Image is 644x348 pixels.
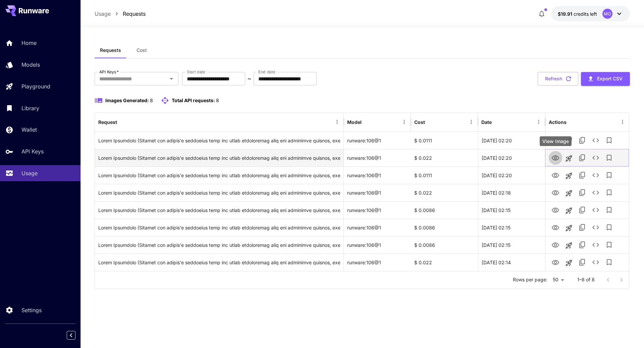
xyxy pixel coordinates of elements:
[478,254,545,271] div: 22 Aug, 2025 02:14
[562,256,576,270] button: Launch in playground
[602,9,612,19] div: MG
[21,126,37,134] p: Wallet
[492,117,502,127] button: Sort
[258,69,275,75] label: End date
[549,238,562,252] button: View Image
[67,331,75,340] button: Collapse sidebar
[576,186,589,199] button: Copy TaskUUID
[21,147,44,155] p: API Keys
[95,10,146,18] nav: breadcrumb
[123,10,146,18] a: Requests
[21,82,50,90] p: Playground
[551,6,630,21] button: $19.9088MG
[478,236,545,254] div: 22 Aug, 2025 02:15
[562,169,576,183] button: Launch in playground
[549,119,567,125] div: Actions
[562,152,576,165] button: Launch in playground
[478,166,545,184] div: 22 Aug, 2025 02:20
[562,134,576,148] button: Launch in playground
[589,186,602,199] button: See details
[98,219,340,236] div: Click to copy prompt
[105,97,149,103] span: Images Generated:
[540,136,572,146] div: View Image
[172,97,215,103] span: Total API requests:
[576,151,589,164] button: Copy TaskUUID
[576,221,589,234] button: Copy TaskUUID
[414,119,425,125] div: Cost
[21,39,37,47] p: Home
[478,184,545,201] div: 22 Aug, 2025 02:18
[558,10,597,17] div: $19.9088
[95,10,111,18] p: Usage
[344,254,411,271] div: runware:106@1
[411,149,478,166] div: $ 0.022
[562,204,576,217] button: Launch in playground
[602,203,616,217] button: Add to library
[577,276,595,283] p: 1–8 of 8
[549,255,562,269] button: View Image
[550,275,567,285] div: 50
[98,202,340,219] div: Click to copy prompt
[100,47,121,53] span: Requests
[150,97,153,103] span: 8
[562,187,576,200] button: Launch in playground
[167,74,176,83] button: Open
[481,119,492,125] div: Date
[581,72,630,86] button: Export CSV
[411,166,478,184] div: $ 0.0111
[618,117,627,127] button: Menu
[576,168,589,182] button: Copy TaskUUID
[98,119,117,125] div: Request
[21,169,38,177] p: Usage
[478,132,545,149] div: 22 Aug, 2025 02:20
[549,186,562,199] button: View Image
[602,256,616,269] button: Add to library
[411,254,478,271] div: $ 0.022
[411,132,478,149] div: $ 0.0111
[21,104,39,112] p: Library
[478,201,545,219] div: 22 Aug, 2025 02:15
[602,186,616,199] button: Add to library
[576,134,589,147] button: Copy TaskUUID
[21,61,40,69] p: Models
[602,168,616,182] button: Add to library
[478,219,545,236] div: 22 Aug, 2025 02:15
[362,117,372,127] button: Sort
[589,134,602,147] button: See details
[576,203,589,217] button: Copy TaskUUID
[602,238,616,252] button: Add to library
[549,220,562,234] button: View Image
[562,221,576,235] button: Launch in playground
[344,166,411,184] div: runware:106@1
[98,149,340,166] div: Click to copy prompt
[602,221,616,234] button: Add to library
[344,184,411,201] div: runware:106@1
[99,69,119,75] label: API Keys
[589,203,602,217] button: See details
[602,134,616,147] button: Add to library
[558,11,574,17] span: $19.91
[344,201,411,219] div: runware:106@1
[137,47,147,53] span: Cost
[589,221,602,234] button: See details
[332,117,342,127] button: Menu
[549,133,562,147] button: View Image
[478,149,545,166] div: 22 Aug, 2025 02:20
[538,72,578,86] button: Refresh
[344,149,411,166] div: runware:106@1
[98,167,340,184] div: Click to copy prompt
[562,239,576,252] button: Launch in playground
[602,151,616,164] button: Add to library
[98,236,340,254] div: Click to copy prompt
[467,117,476,127] button: Menu
[72,329,80,341] div: Collapse sidebar
[589,151,602,164] button: See details
[187,69,205,75] label: Start date
[344,219,411,236] div: runware:106@1
[576,256,589,269] button: Copy TaskUUID
[513,276,547,283] p: Rows per page:
[344,132,411,149] div: runware:106@1
[344,236,411,254] div: runware:106@1
[347,119,362,125] div: Model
